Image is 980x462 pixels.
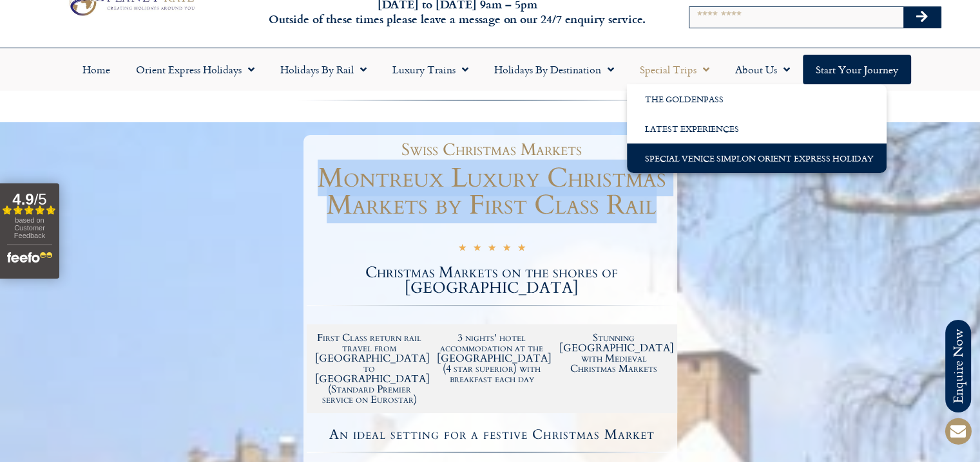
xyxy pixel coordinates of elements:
[481,55,627,84] a: Holidays by Destination
[517,242,526,257] i: ★
[123,55,267,84] a: Orient Express Holidays
[803,55,911,84] a: Start your Journey
[627,55,722,84] a: Special Trips
[627,84,887,173] ul: Special Trips
[267,55,380,84] a: Holidays by Rail
[315,333,425,405] h2: First Class return rail travel from [GEOGRAPHIC_DATA] to [GEOGRAPHIC_DATA] (Standard Premier serv...
[627,114,887,143] a: Latest Experiences
[307,165,677,219] h1: Montreux Luxury Christmas Markets by First Class Rail
[627,84,887,114] a: The GoldenPass
[458,240,526,257] div: 5/5
[380,55,481,84] a: Luxury Trains
[307,265,677,296] h2: Christmas Markets on the shores of [GEOGRAPHIC_DATA]
[903,7,941,28] button: Search
[458,242,466,257] i: ★
[6,55,974,84] nav: Menu
[627,143,887,173] a: Special Venice Simplon Orient Express Holiday
[70,55,123,84] a: Home
[309,428,675,441] h4: An ideal setting for a festive Christmas Market
[503,242,511,257] i: ★
[722,55,803,84] a: About Us
[559,333,669,374] h2: Stunning [GEOGRAPHIC_DATA] with Medieval Christmas Markets
[473,242,481,257] i: ★
[437,333,546,384] h2: 3 nights' hotel accommodation at the [GEOGRAPHIC_DATA] (4 star superior) with breakfast each day
[313,142,671,158] h1: Swiss Christmas Markets
[488,242,496,257] i: ★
